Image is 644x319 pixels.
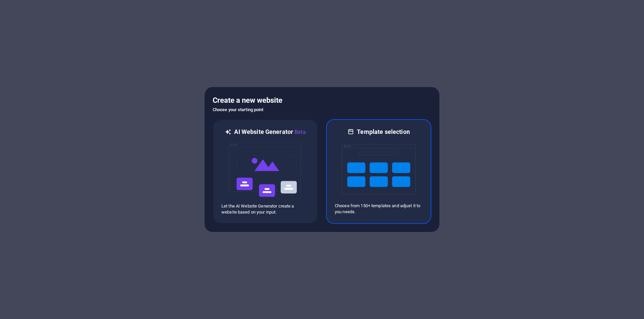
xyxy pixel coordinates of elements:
p: Let the AI Website Generator create a website based on your input. [221,203,309,215]
h6: Template selection [357,128,410,136]
p: Choose from 150+ templates and adjust it to you needs. [335,203,423,215]
span: Beta [293,129,306,135]
img: ai [228,136,302,203]
h6: AI Website Generator [234,128,306,136]
h5: Create a new website [213,95,431,106]
div: AI Website GeneratorBetaaiLet the AI Website Generator create a website based on your input. [213,119,318,224]
h6: Choose your starting point [213,106,431,114]
div: Template selectionChoose from 150+ templates and adjust it to you needs. [326,119,431,224]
